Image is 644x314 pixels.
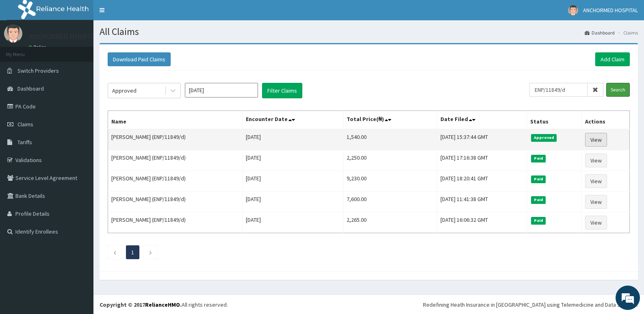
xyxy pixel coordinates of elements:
[343,111,437,130] th: Total Price(₦)
[423,301,638,309] div: Redefining Heath Insurance in [GEOGRAPHIC_DATA] using Telemedicine and Data Science!
[4,222,155,250] textarea: Type your message and hit 'Enter'
[437,150,527,171] td: [DATE] 17:16:38 GMT
[108,52,171,66] button: Download Paid Claims
[42,45,137,56] div: Chat with us now
[243,111,343,130] th: Encounter Date
[4,24,22,43] img: User Image
[585,154,607,167] a: View
[583,6,638,14] span: ANCHORMED HOSPITAL
[606,83,630,97] input: Search
[243,192,343,212] td: [DATE]
[108,150,243,171] td: [PERSON_NAME] (ENP/11849/d)
[437,129,527,150] td: [DATE] 15:37:44 GMT
[531,217,546,224] span: Paid
[595,52,630,66] a: Add Claim
[133,4,153,24] div: Minimize live chat window
[585,29,615,36] a: Dashboard
[185,83,258,97] input: Select Month and Year
[243,171,343,192] td: [DATE]
[108,192,243,212] td: [PERSON_NAME] (ENP/11849/d)
[531,175,546,183] span: Paid
[17,67,59,74] span: Switch Providers
[108,129,243,150] td: [PERSON_NAME] (ENP/11849/d)
[437,111,527,130] th: Date Filed
[17,139,32,146] span: Tariffs
[108,171,243,192] td: [PERSON_NAME] (ENP/11849/d)
[437,171,527,192] td: [DATE] 18:20:41 GMT
[149,249,152,256] a: Next page
[585,133,607,147] a: View
[437,212,527,233] td: [DATE] 16:06:32 GMT
[262,83,302,98] button: Filter Claims
[100,26,638,37] h1: All Claims
[113,249,117,256] a: Previous page
[108,212,243,233] td: [PERSON_NAME] (ENP/11849/d)
[585,216,607,230] a: View
[343,171,437,192] td: 9,230.00
[145,301,180,308] a: RelianceHMO
[437,192,527,212] td: [DATE] 11:41:38 GMT
[17,85,44,92] span: Dashboard
[243,150,343,171] td: [DATE]
[343,212,437,233] td: 2,265.00
[28,33,102,40] p: ANCHORMED HOSPITAL
[47,102,112,184] span: We're online!
[531,134,557,141] span: Approved
[582,111,630,130] th: Actions
[585,174,607,188] a: View
[15,41,33,61] img: d_794563401_company_1708531726252_794563401
[108,111,243,130] th: Name
[527,111,582,130] th: Status
[243,129,343,150] td: [DATE]
[343,150,437,171] td: 2,250.00
[568,5,578,15] img: User Image
[100,301,182,308] strong: Copyright © 2017 .
[28,44,48,50] a: Online
[343,192,437,212] td: 7,600.00
[243,212,343,233] td: [DATE]
[343,129,437,150] td: 1,540.00
[529,83,588,97] input: Search by HMO ID
[17,121,33,128] span: Claims
[585,195,607,209] a: View
[616,29,638,36] li: Claims
[131,249,134,256] a: Page 1 is your current page
[531,155,546,162] span: Paid
[531,196,546,204] span: Paid
[112,87,137,95] div: Approved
